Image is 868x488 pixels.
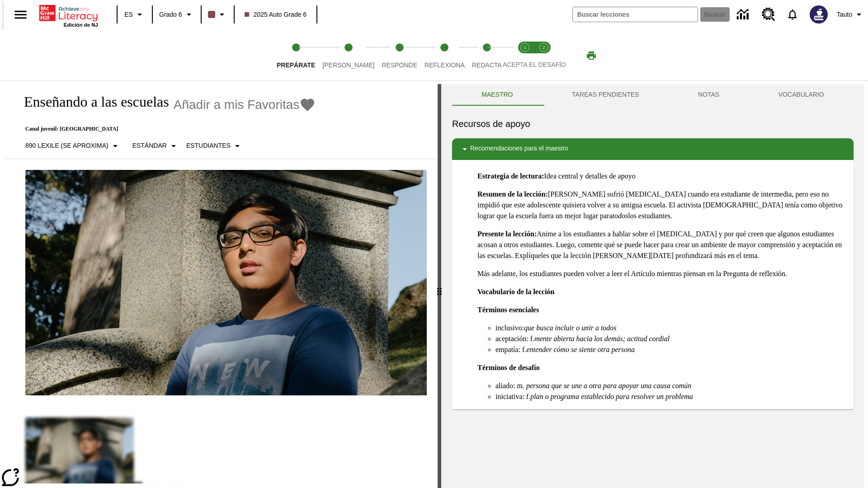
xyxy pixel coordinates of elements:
button: Grado: Grado 6, Elige un grado [156,6,198,23]
button: Maestro [452,84,542,106]
strong: Términos de desafío [477,364,540,371]
button: Responde step 3 of 5 [374,31,425,80]
span: Redacta [472,61,502,69]
li: empatía: f. [495,344,846,355]
em: mente [534,335,552,343]
button: Imprimir [577,47,606,64]
span: Grado 6 [159,10,182,19]
button: Acepta el desafío lee step 1 of 2 [512,31,538,80]
h1: Enseñando a las escuelas [14,94,169,110]
button: Acepta el desafío contesta step 2 of 2 [531,31,557,80]
p: 890 Lexile (Se aproxima) [25,141,108,150]
div: Recomendaciones para el maestro [452,138,854,160]
span: Edición de NJ [64,22,98,28]
button: TAREAS PENDIENTES [542,84,669,106]
p: Estudiantes [186,141,231,150]
p: Recomendaciones para el maestro [470,144,568,155]
div: Instructional Panel Tabs [452,84,854,106]
button: Lee step 2 of 5 [315,31,382,80]
p: [PERSON_NAME] sufrió [MEDICAL_DATA] cuando era estudiante de intermedia, pero eso no impidió que ... [477,189,846,221]
p: Canal juvenil: [GEOGRAPHIC_DATA] [14,126,316,132]
text: 1 [524,45,526,50]
span: [PERSON_NAME] [322,61,374,69]
em: abierta hacia los demás; actitud cordial [553,335,670,343]
strong: Estrategia de lectura: [477,172,544,180]
div: Pulsa la tecla de intro o la barra espaciadora y luego presiona las flechas de derecha e izquierd... [438,84,441,488]
p: Anime a los estudiantes a hablar sobre el [MEDICAL_DATA] y por qué creen que algunos estudiantes ... [477,229,846,261]
button: Abrir el menú lateral [7,1,34,28]
p: Más adelante, los estudiantes pueden volver a leer el Artículo mientras piensan en la Pregunta de... [477,268,846,279]
span: ACEPTA EL DESAFÍO [503,61,566,68]
a: Notificaciones [781,3,804,26]
button: Seleccionar estudiante [183,138,246,154]
em: cómo se siente otra persona [553,346,635,353]
button: Prepárate step 1 of 5 [269,31,322,80]
span: Añadir a mis Favoritas [174,98,300,112]
li: iniciativa: f. [495,391,846,402]
span: Tauto [837,10,852,19]
button: El color de la clase es café oscuro. Cambiar el color de la clase. [204,6,231,23]
img: un adolescente sentado cerca de una gran lápida de cementerio. [25,170,427,396]
span: ES [124,10,133,19]
button: Reflexiona step 4 of 5 [417,31,472,80]
button: Redacta step 5 of 5 [465,31,509,80]
button: Perfil/Configuración [833,6,868,23]
div: reading [4,84,438,483]
em: . persona que se une a otra para apoyar una causa común [523,382,691,389]
em: que busca [524,324,553,332]
strong: Resumen de la lección: [477,190,548,198]
li: aliado: m [495,380,846,391]
button: NOTAS [669,84,749,106]
button: Lenguaje: ES, Selecciona un idioma [120,6,149,23]
li: aceptación: f. [495,333,846,344]
div: Portada [39,3,98,28]
div: activity [441,84,864,488]
button: Seleccione Lexile, 890 Lexile (Se aproxima) [22,138,124,154]
button: Añadir a mis Favoritas - Enseñando a las escuelas [174,97,316,113]
span: Prepárate [277,61,315,69]
em: plan o programa establecido para resolver un problema [530,393,693,400]
span: Responde [382,61,417,69]
button: VOCABULARIO [749,84,854,106]
button: Tipo de apoyo, Estándar [129,138,183,154]
em: incluir o unir a todos [555,324,617,332]
span: 2025 Auto Grade 6 [245,10,307,19]
input: Buscar campo [573,7,698,22]
img: Avatar [810,5,828,23]
em: entender [526,346,552,353]
em: todos [613,212,628,220]
button: Escoja un nuevo avatar [804,3,833,26]
a: Centro de recursos, Se abrirá en una pestaña nueva. [756,2,781,27]
span: Reflexiona [425,61,465,69]
a: Centro de información [731,2,756,27]
p: Idea central y detalles de apoyo [477,171,846,182]
strong: Términos esenciales [477,306,539,314]
h6: Recursos de apoyo [452,117,854,131]
text: 2 [542,45,545,50]
strong: Vocabulario de la lección [477,288,555,296]
li: inclusivo: [495,323,846,333]
strong: Presente la lección: [477,230,537,238]
p: Estándar [132,141,167,150]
